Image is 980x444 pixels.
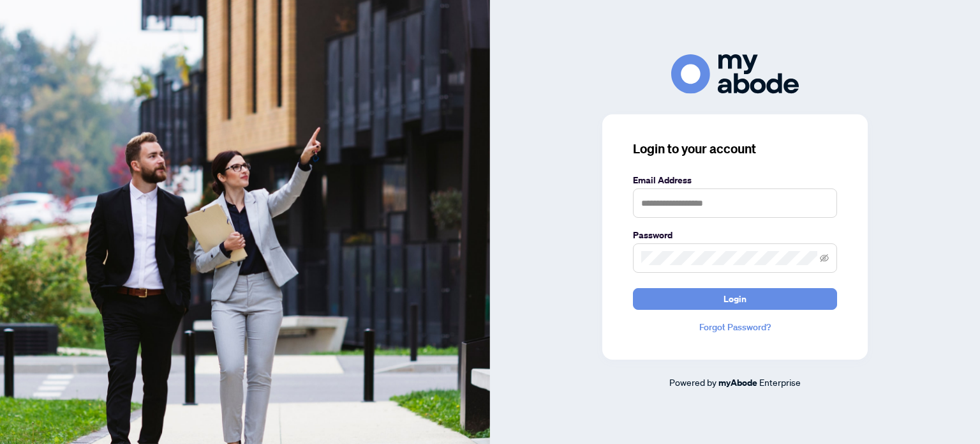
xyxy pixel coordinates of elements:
[724,289,746,309] span: Login
[633,288,837,310] button: Login
[820,254,829,263] span: eye-invisible
[633,228,837,242] label: Password
[759,376,801,388] span: Enterprise
[633,140,837,158] h3: Login to your account
[633,173,837,187] label: Email Address
[671,54,799,93] img: ma-logo
[718,376,757,390] a: myAbode
[669,376,716,388] span: Powered by
[633,320,837,334] a: Forgot Password?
